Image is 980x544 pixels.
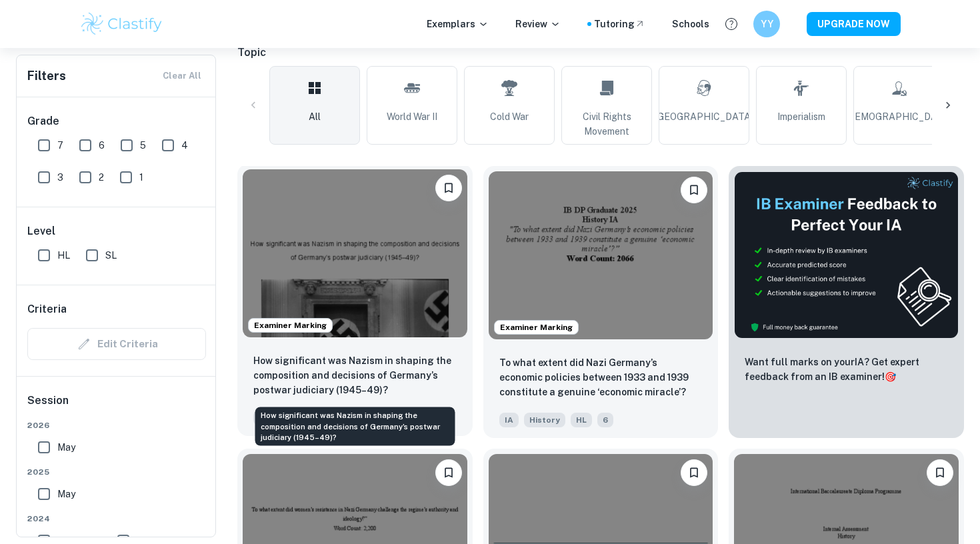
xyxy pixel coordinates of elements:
span: HL [571,413,592,427]
p: Review [515,17,561,31]
span: May [57,487,75,501]
span: SL [105,248,117,263]
div: How significant was Nazism in shaping the composition and decisions of Germany’s postwar judiciar... [255,407,455,446]
h6: Session [27,393,206,419]
span: Cold War [490,109,529,124]
a: Tutoring [594,17,645,31]
span: 7 [57,138,63,153]
span: History [524,413,565,427]
span: 6 [597,413,613,427]
h6: Criteria [27,301,67,317]
span: Civil Rights Movement [567,109,646,139]
span: 2024 [27,513,206,525]
span: 4 [181,138,188,153]
img: Clastify logo [79,11,164,37]
button: Bookmark [927,459,953,486]
button: Bookmark [435,459,462,486]
span: 6 [99,138,105,153]
h6: Grade [27,113,206,129]
p: To what extent did Nazi Germany’s economic policies between 1933 and 1939 constitute a genuine ‘e... [499,355,703,399]
a: ThumbnailWant full marks on yourIA? Get expert feedback from an IB examiner! [729,166,964,438]
a: Examiner MarkingBookmarkHow significant was Nazism in shaping the composition and decisions of Ge... [237,166,473,438]
a: Schools [672,17,709,31]
img: Thumbnail [734,171,959,339]
span: May [57,440,75,455]
h6: YY [759,17,775,31]
img: History IA example thumbnail: How significant was Nazism in shaping th [243,169,467,337]
span: IA [499,413,519,427]
div: Criteria filters are unavailable when searching by topic [27,328,206,360]
h6: Topic [237,45,964,61]
span: World War II [387,109,437,124]
button: UPGRADE NOW [807,12,901,36]
button: Bookmark [681,177,707,203]
p: How significant was Nazism in shaping the composition and decisions of Germany’s postwar judiciar... [253,353,457,397]
span: 5 [140,138,146,153]
span: 🎯 [885,371,896,382]
img: History IA example thumbnail: To what extent did Nazi Germany’s econom [489,171,713,339]
span: 3 [57,170,63,185]
p: Want full marks on your IA ? Get expert feedback from an IB examiner! [745,355,948,384]
span: Imperialism [777,109,825,124]
span: HL [57,248,70,263]
button: Bookmark [435,175,462,201]
button: YY [753,11,780,37]
h6: Filters [27,67,66,85]
a: Examiner MarkingBookmarkTo what extent did Nazi Germany’s economic policies between 1933 and 1939... [483,166,719,438]
p: Exemplars [427,17,489,31]
span: [DEMOGRAPHIC_DATA] [845,109,952,124]
span: All [309,109,321,124]
button: Bookmark [681,459,707,486]
span: 1 [139,170,143,185]
span: Examiner Marking [495,321,578,333]
span: [GEOGRAPHIC_DATA] [655,109,753,124]
span: 2025 [27,466,206,478]
h6: Level [27,223,206,239]
span: Examiner Marking [249,319,332,331]
button: Help and Feedback [720,13,743,35]
span: 2 [99,170,104,185]
span: 2026 [27,419,206,431]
